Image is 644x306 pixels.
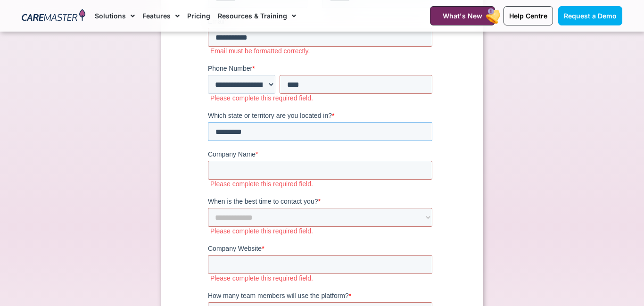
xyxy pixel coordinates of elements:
[509,12,547,20] span: Help Centre
[564,12,617,20] span: Request a Demo
[504,6,553,25] a: Help Centre
[430,6,495,25] a: What's New
[443,12,482,20] span: What's New
[558,6,622,25] a: Request a Demo
[22,9,85,23] img: CareMaster Logo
